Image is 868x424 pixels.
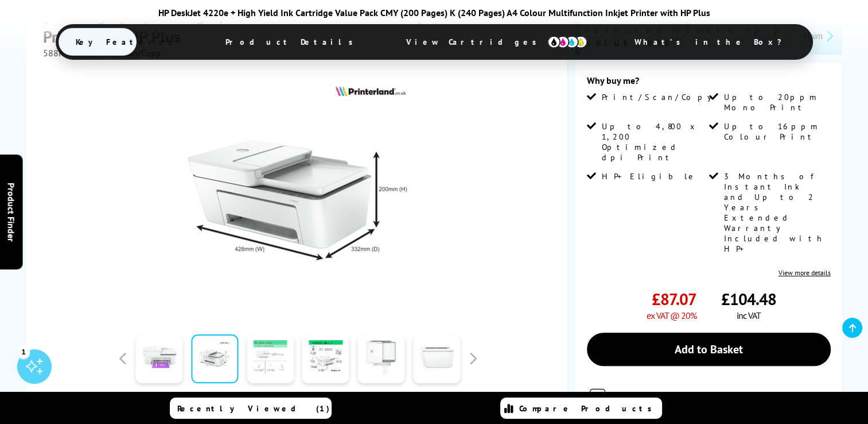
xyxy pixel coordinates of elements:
span: Key Features [59,28,196,56]
img: Thumbnail [185,82,410,307]
span: Compare Products [519,403,658,414]
span: Product Finder [6,183,17,242]
span: Print/Scan/Copy [602,92,720,102]
a: Recently Viewed (1) [170,398,332,419]
span: £104.48 [721,288,776,310]
span: Up to 16ppm Colour Print [723,121,828,142]
div: HP DeskJet 4220e + High Yield Ink Cartridge Value Pack CMY (200 Pages) K (240 Pages) A4 Colour Mu... [33,7,836,18]
span: HP+ Eligible [602,171,697,182]
a: View more details [779,268,831,277]
span: Product Details [208,28,376,56]
img: cmyk-icon.svg [547,36,587,48]
span: ex VAT @ 20% [647,310,696,321]
span: 3 Months of Instant Ink and Up to 2 Years Extended Warranty Included with HP+ [723,171,828,254]
span: inc VAT [737,310,761,321]
span: Recently Viewed (1) [177,403,330,414]
a: Add to Basket [587,333,830,366]
div: for Next Day Delivery [621,389,830,415]
span: What’s in the Box? [617,28,810,56]
span: Up to 20ppm Mono Print [723,92,828,113]
span: Up to 4,800 x 1,200 Optimized dpi Print [602,121,706,163]
div: Why buy me? [587,75,830,92]
span: £87.07 [652,288,696,310]
div: 1 [17,345,30,358]
span: View Cartridges [389,27,605,57]
a: Compare Products [500,398,662,419]
span: 99+ In Stock [621,389,731,402]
